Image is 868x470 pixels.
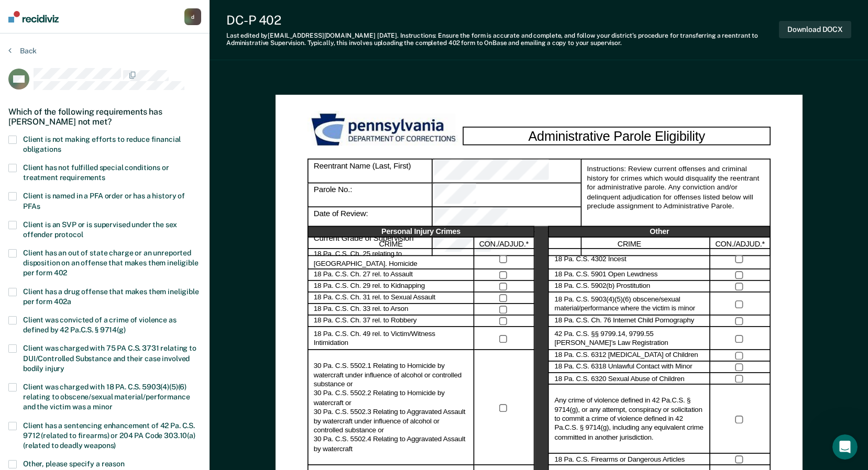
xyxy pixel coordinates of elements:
[474,238,534,249] div: CON./ADJUD.*
[554,363,692,372] label: 18 Pa. C.S. 6318 Unlawful Contact with Minor
[554,396,704,442] label: Any crime of violence defined in 42 Pa.C.S. § 9714(g), or any attempt, conspiracy or solicitation...
[314,305,408,315] label: 18 Pa. C.S. Ch. 33 rel. to Arson
[554,282,650,292] label: 18 Pa. C.S. 5902(b) Prostitution
[548,238,710,249] div: CRIME
[226,13,779,28] div: DC-P 402
[23,344,196,372] span: Client was charged with 75 PA C.S. 3731 relating to DUI/Controlled Substance and their case invol...
[554,455,684,464] label: 18 Pa. C.S. Firearms or Dangerous Articles
[8,46,37,55] button: Back
[832,434,858,460] iframe: Intercom live chat
[23,220,177,239] span: Client is an SVP or is supervised under the sex offender protocol
[554,295,704,313] label: 18 Pa. C.S. 5903(4)(5)(6) obscene/sexual material/performance where the victim is minor
[307,184,433,208] div: Parole No.:
[314,294,435,303] label: 18 Pa. C.S. Ch. 31 rel. to Sexual Assault
[548,226,770,238] div: Other
[23,135,181,153] span: Client is not making efforts to reduce financial obligations
[226,32,779,47] div: Last edited by [EMAIL_ADDRESS][DOMAIN_NAME] . Instructions: Ensure the form is accurate and compl...
[779,21,851,38] button: Download DOCX
[307,207,433,231] div: Date of Review:
[554,351,698,361] label: 18 Pa. C.S. 6312 [MEDICAL_DATA] of Children
[23,287,199,306] span: Client has a drug offense that makes them ineligible per form 402a
[554,329,704,348] label: 42 Pa. C.S. §§ 9799.14, 9799.55 [PERSON_NAME]’s Law Registration
[23,421,195,450] span: Client has a sentencing enhancement of 42 Pa. C.S. 9712 (related to firearms) or 204 PA Code 303....
[307,238,474,249] div: CRIME
[432,184,580,208] div: Parole No.:
[23,383,190,411] span: Client was charged with 18 PA. C.S. 5903(4)(5)(6) relating to obscene/sexual material/performance...
[8,11,59,23] img: Recidiviz
[314,250,468,268] label: 18 Pa. C.S. Ch. 25 relating to [GEOGRAPHIC_DATA]. Homicide
[23,316,177,334] span: Client was convicted of a crime of violence as defined by 42 Pa.C.S. § 9714(g)
[314,282,425,292] label: 18 Pa. C.S. Ch. 29 rel. to Kidnapping
[23,460,125,468] span: Other, please specify a reason
[314,362,468,454] label: 30 Pa. C.S. 5502.1 Relating to Homicide by watercraft under influence of alcohol or controlled su...
[554,317,694,326] label: 18 Pa. C.S. Ch. 76 Internet Child Pornography
[23,192,185,210] span: Client is named in a PFA order or has a history of PFAs
[554,374,684,384] label: 18 Pa. C.S. 6320 Sexual Abuse of Children
[314,317,416,326] label: 18 Pa. C.S. Ch. 37 rel. to Robbery
[314,271,413,280] label: 18 Pa. C.S. Ch. 27 rel. to Assault
[307,226,534,238] div: Personal Injury Crimes
[377,32,397,39] span: [DATE]
[463,126,771,145] div: Administrative Parole Eligibility
[580,159,770,255] div: Instructions: Review current offenses and criminal history for crimes which would disqualify the ...
[432,207,580,231] div: Date of Review:
[8,98,201,135] div: Which of the following requirements has [PERSON_NAME] not met?
[307,159,433,184] div: Reentrant Name (Last, First)
[710,238,771,249] div: CON./ADJUD.*
[184,8,201,25] button: d
[432,159,580,184] div: Reentrant Name (Last, First)
[554,254,626,264] label: 18 Pa. C.S. 4302 Incest
[23,163,169,182] span: Client has not fulfilled special conditions or treatment requirements
[554,271,657,280] label: 18 Pa. C.S. 5901 Open Lewdness
[23,249,199,277] span: Client has an out of state charge or an unreported disposition on an offense that makes them inel...
[314,329,468,348] label: 18 Pa. C.S. Ch. 49 rel. to Victim/Witness Intimidation
[307,110,463,150] img: PDOC Logo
